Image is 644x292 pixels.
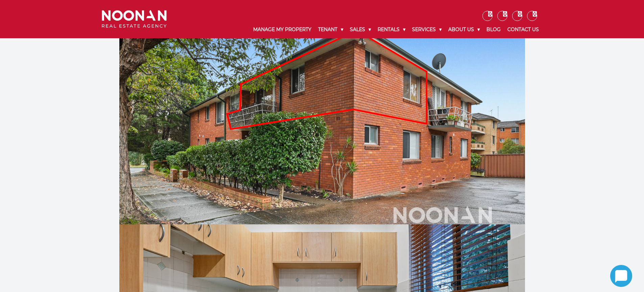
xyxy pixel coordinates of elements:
[315,21,347,38] a: Tenant
[483,21,504,38] a: Blog
[347,21,374,38] a: Sales
[409,21,445,38] a: Services
[374,21,409,38] a: Rentals
[445,21,483,38] a: About Us
[250,21,315,38] a: Manage My Property
[504,21,542,38] a: Contact Us
[102,10,167,28] img: Noonan Real Estate Agency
